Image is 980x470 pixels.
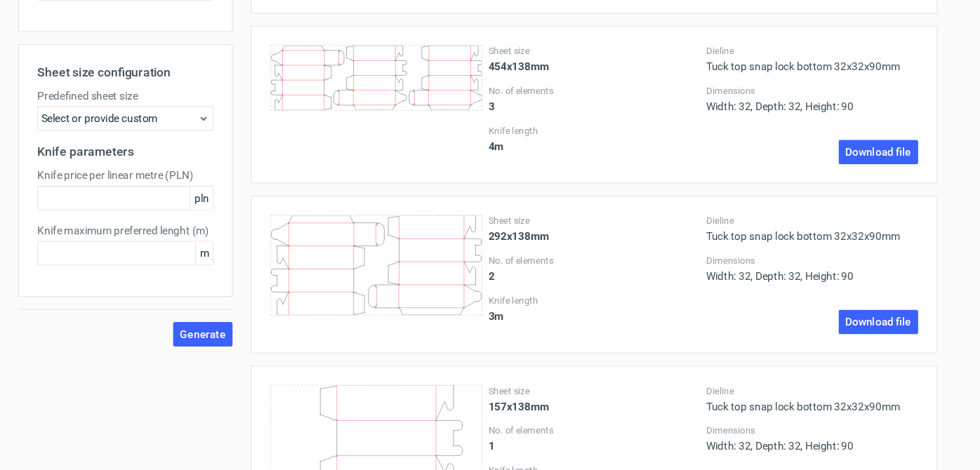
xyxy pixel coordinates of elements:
[699,213,894,224] label: Dieline
[500,145,514,156] strong: 4 m
[699,58,894,83] div: Tuck top snap lock bottom 32x32x90mm
[500,286,694,297] label: Knife length
[699,213,894,239] div: Tuck top snap lock bottom 32x32x90mm
[226,187,247,208] span: pln
[500,130,694,142] label: Knife length
[500,94,694,105] label: No. of elements
[699,405,894,417] label: Dimensions
[699,94,894,105] label: Dimensions
[699,405,894,431] div: Width: 32, Depth: 32, Height: 90
[86,170,248,184] label: Knife price per linear metre (PLN)
[500,419,505,431] strong: 1
[699,369,894,380] label: Dieline
[500,456,514,467] strong: 1 m
[231,238,247,259] span: m
[500,250,694,261] label: No. of elements
[500,300,514,311] strong: 3 m
[821,145,894,167] a: Download file
[500,383,555,394] strong: 157x138mm
[500,405,694,417] label: No. of elements
[699,250,894,275] div: Width: 32, Depth: 32, Height: 90
[500,72,555,83] strong: 454x138mm
[500,227,555,239] strong: 292x138mm
[500,108,505,119] strong: 3
[500,264,505,275] strong: 2
[699,369,894,394] div: Tuck top snap lock bottom 32x32x90mm
[821,300,894,323] a: Download file
[500,213,694,224] label: Sheet size
[211,311,265,334] button: Generate
[86,147,248,164] h2: Knife parameters
[86,114,248,136] div: Select or provide custom
[86,74,248,91] h2: Sheet size configuration
[699,58,894,69] label: Dieline
[217,318,259,328] span: Generate
[500,58,694,69] label: Sheet size
[86,97,248,111] label: Predefined sheet size
[500,369,694,380] label: Sheet size
[699,250,894,261] label: Dimensions
[699,94,894,119] div: Width: 32, Depth: 32, Height: 90
[500,442,694,453] label: Knife length
[86,220,248,234] label: Knife maximum preferred lenght (m)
